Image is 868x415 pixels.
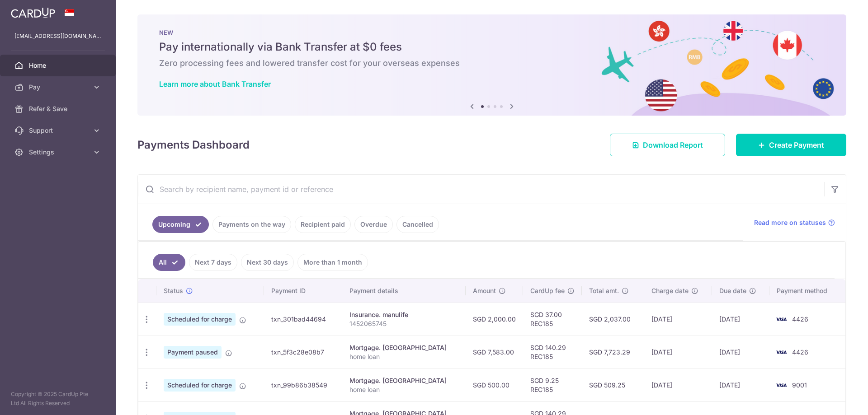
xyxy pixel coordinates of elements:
[137,137,250,153] h4: Payments Dashboard
[466,303,523,336] td: SGD 2,000.00
[29,83,89,92] span: Pay
[11,7,55,18] img: CardUp
[582,303,644,336] td: SGD 2,037.00
[164,346,222,359] span: Payment paused
[523,368,582,401] td: SGD 9.25 REC185
[792,381,807,389] span: 9001
[264,279,342,303] th: Payment ID
[137,14,846,116] img: Bank transfer banner
[297,254,368,271] a: More than 1 month
[14,32,101,41] p: [EMAIL_ADDRESS][DOMAIN_NAME]
[719,286,746,295] span: Due date
[264,368,342,401] td: txn_99b86b38549
[769,140,824,150] span: Create Payment
[754,218,835,227] a: Read more on statuses
[349,343,459,352] div: Mortgage. [GEOGRAPHIC_DATA]
[651,286,689,295] span: Charge date
[153,254,185,271] a: All
[349,352,459,361] p: home loan
[772,347,790,358] img: Bank Card
[644,336,712,368] td: [DATE]
[396,216,439,233] a: Cancelled
[138,175,824,204] input: Search by recipient name, payment id or reference
[29,148,89,157] span: Settings
[295,216,351,233] a: Recipient paid
[644,303,712,336] td: [DATE]
[164,313,236,326] span: Scheduled for charge
[342,279,466,303] th: Payment details
[349,319,459,328] p: 1452065745
[610,134,725,156] a: Download Report
[769,279,845,303] th: Payment method
[159,79,271,89] a: Learn more about Bank Transfer
[772,380,790,391] img: Bank Card
[792,315,808,323] span: 4426
[712,303,769,336] td: [DATE]
[349,376,459,385] div: Mortgage. [GEOGRAPHIC_DATA]
[523,303,582,336] td: SGD 37.00 REC185
[582,336,644,368] td: SGD 7,723.29
[644,368,712,401] td: [DATE]
[466,368,523,401] td: SGD 500.00
[189,254,237,271] a: Next 7 days
[212,216,291,233] a: Payments on the way
[736,134,846,156] a: Create Payment
[354,216,393,233] a: Overdue
[349,385,459,394] p: home loan
[241,254,294,271] a: Next 30 days
[530,286,565,295] span: CardUp fee
[582,368,644,401] td: SGD 509.25
[29,61,89,70] span: Home
[812,388,859,410] iframe: 打开一个小组件，您可以在其中找到更多信息
[754,218,826,227] span: Read more on statuses
[29,104,89,113] span: Refer & Save
[643,140,703,150] span: Download Report
[466,336,523,368] td: SGD 7,583.00
[792,348,808,356] span: 4426
[349,310,459,319] div: Insurance. manulife
[159,40,825,54] h5: Pay internationally via Bank Transfer at $0 fees
[712,336,769,368] td: [DATE]
[164,286,183,295] span: Status
[29,126,89,135] span: Support
[264,303,342,336] td: txn_301bad44694
[164,379,236,392] span: Scheduled for charge
[159,58,825,69] h6: Zero processing fees and lowered transfer cost for your overseas expenses
[159,29,825,36] p: NEW
[264,336,342,368] td: txn_5f3c28e08b7
[523,336,582,368] td: SGD 140.29 REC185
[712,368,769,401] td: [DATE]
[152,216,209,233] a: Upcoming
[772,314,790,325] img: Bank Card
[473,286,496,295] span: Amount
[589,286,619,295] span: Total amt.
